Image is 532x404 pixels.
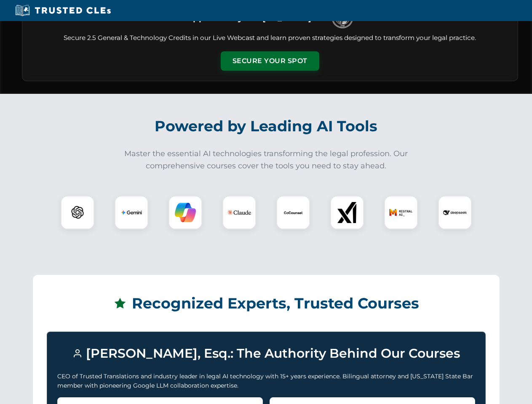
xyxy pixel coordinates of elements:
[33,112,500,141] h2: Powered by Leading AI Tools
[384,196,418,229] div: Mistral AI
[168,196,202,229] div: Copilot
[443,201,467,224] img: DeepSeek Logo
[175,202,196,223] img: Copilot Logo
[227,201,251,224] img: Claude Logo
[438,196,472,229] div: DeepSeek
[221,51,319,71] button: Secure Your Spot
[283,202,304,223] img: CoCounsel Logo
[65,200,90,225] img: ChatGPT Logo
[61,196,94,229] div: ChatGPT
[115,196,148,229] div: Gemini
[57,342,475,365] h3: [PERSON_NAME], Esq.: The Authority Behind Our Courses
[121,202,142,223] img: Gemini Logo
[13,4,113,17] img: Trusted CLEs
[32,33,508,43] p: Secure 2.5 General & Technology Credits in our Live Webcast and learn proven strategies designed ...
[47,289,486,318] h2: Recognized Experts, Trusted Courses
[389,201,413,224] img: Mistral AI Logo
[337,202,358,223] img: xAI Logo
[276,196,310,229] div: CoCounsel
[330,196,364,229] div: xAI
[57,372,475,391] p: CEO of Trusted Translations and industry leader in legal AI technology with 15+ years experience....
[222,196,256,229] div: Claude
[119,148,414,172] p: Master the essential AI technologies transforming the legal profession. Our comprehensive courses...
